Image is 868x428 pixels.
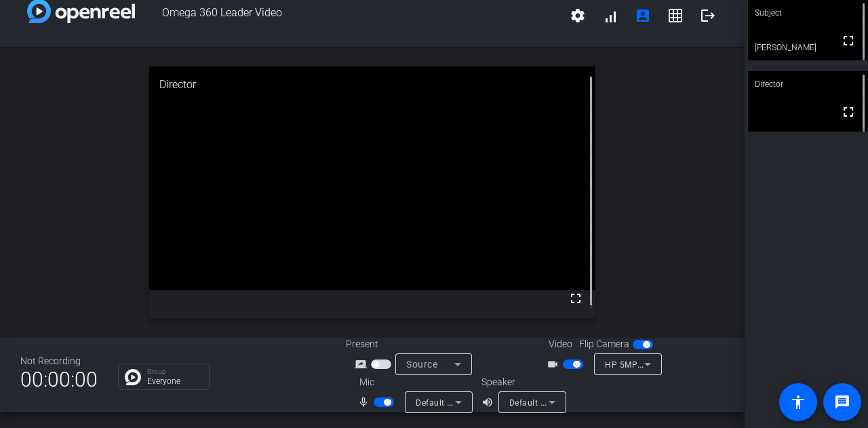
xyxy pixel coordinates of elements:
mat-icon: fullscreen [568,290,584,307]
mat-icon: logout [700,7,716,24]
mat-icon: message [834,394,850,410]
span: Default - Speakers (Realtek(R) Audio) [509,397,656,408]
mat-icon: settings [570,7,586,24]
span: Source [406,359,437,370]
div: Mic [346,375,481,389]
p: Group [147,368,202,375]
mat-icon: accessibility [790,394,806,410]
mat-icon: volume_up [481,394,498,410]
span: Default - Microphone Array (Intel® Smart Sound Technology for Digital Microphones) [416,397,752,408]
mat-icon: videocam_outline [547,356,563,372]
mat-icon: fullscreen [840,104,856,120]
img: Chat Icon [125,369,141,385]
span: 00:00:00 [20,363,98,396]
span: Flip Camera [579,337,629,351]
div: Not Recording [20,354,98,368]
span: Video [549,337,572,351]
mat-icon: grid_on [667,7,684,24]
mat-icon: screen_share_outline [355,356,371,372]
span: HP 5MP Camera (04f2:b7a8) [605,359,721,370]
mat-icon: account_box [635,7,651,24]
mat-icon: fullscreen [840,33,856,49]
div: Director [748,71,868,97]
div: Present [346,337,481,351]
mat-icon: mic_none [357,394,374,410]
div: Director [149,66,596,103]
p: Everyone [147,377,202,385]
div: Speaker [481,375,563,389]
